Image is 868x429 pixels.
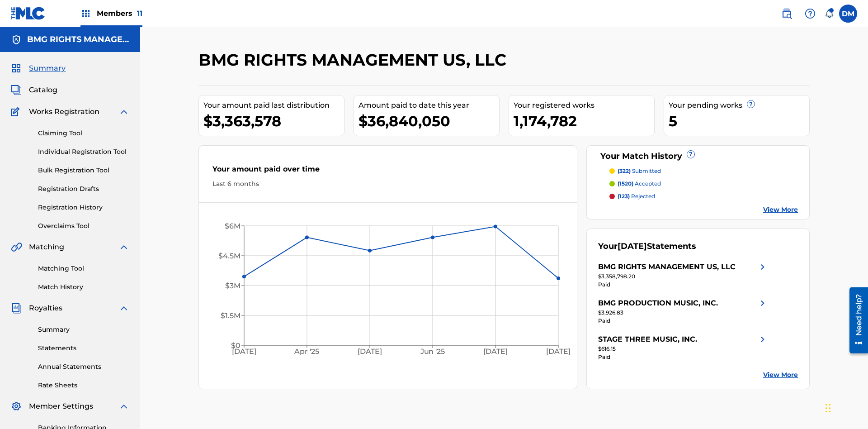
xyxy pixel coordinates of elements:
div: Your registered works [514,100,654,111]
a: View More [763,370,798,380]
span: Members [97,8,142,19]
img: right chevron icon [757,334,768,345]
div: 1,174,782 [514,111,654,131]
tspan: $3M [225,281,241,290]
a: Registration History [38,203,129,212]
img: search [781,8,792,19]
iframe: Chat Widget [823,386,868,429]
tspan: [DATE] [358,348,382,356]
div: $3,358,798.20 [598,272,768,281]
a: Individual Registration Tool [38,147,129,157]
img: expand [118,106,129,117]
div: Your amount paid over time [212,164,563,179]
a: (322) submitted [609,167,798,175]
div: User Menu [839,5,857,23]
tspan: [DATE] [232,348,256,356]
div: Paid [598,317,768,325]
img: right chevron icon [757,298,768,309]
div: 5 [669,111,809,131]
img: MLC Logo [11,7,46,20]
a: View More [763,205,798,214]
img: expand [118,303,129,314]
h2: BMG RIGHTS MANAGEMENT US, LLC [198,50,511,70]
div: Last 6 months [212,179,563,189]
a: BMG RIGHTS MANAGEMENT US, LLCright chevron icon$3,358,798.20Paid [598,262,768,289]
img: expand [118,242,129,253]
div: Your pending works [669,100,809,111]
span: Matching [29,242,64,253]
div: Help [801,5,819,23]
img: Matching [11,242,22,253]
div: BMG RIGHTS MANAGEMENT US, LLC [598,262,736,272]
div: Your amount paid last distribution [203,100,344,111]
a: Summary [38,325,129,334]
div: Your Match History [598,150,798,162]
img: Catalog [11,85,22,95]
a: (123) rejected [609,192,798,200]
a: Public Search [778,5,796,23]
div: BMG PRODUCTION MUSIC, INC. [598,298,718,309]
div: $36,840,050 [359,111,499,131]
div: $616.15 [598,345,768,353]
a: SummarySummary [11,63,66,74]
div: Your Statements [598,240,696,253]
span: Works Registration [29,106,99,117]
img: Top Rightsholders [80,8,91,19]
a: Match History [38,282,129,292]
tspan: $4.5M [218,252,241,260]
span: (1520) [618,180,633,187]
tspan: [DATE] [547,348,571,356]
span: 11 [137,9,142,18]
p: submitted [618,167,661,175]
div: Notifications [825,9,834,18]
img: right chevron icon [757,262,768,272]
tspan: $0 [231,341,241,350]
a: CatalogCatalog [11,85,57,95]
a: Registration Drafts [38,184,129,194]
a: Statements [38,343,129,353]
tspan: $1.5M [221,311,241,320]
span: ? [747,100,755,108]
span: Summary [29,63,66,74]
img: Works Registration [11,106,23,117]
img: Royalties [11,303,22,314]
div: $3,363,578 [203,111,344,131]
div: Amount paid to date this year [359,100,499,111]
tspan: $6M [225,222,241,230]
a: Overclaims Tool [38,221,129,231]
img: Accounts [11,34,22,45]
p: accepted [618,180,661,188]
a: Claiming Tool [38,129,129,138]
a: Rate Sheets [38,381,129,390]
img: Member Settings [11,401,22,412]
h5: BMG RIGHTS MANAGEMENT US, LLC [27,34,129,45]
a: Bulk Registration Tool [38,166,129,175]
img: expand [118,401,129,412]
span: Catalog [29,85,57,95]
span: ? [687,151,694,158]
tspan: Jun '25 [420,348,445,356]
div: Paid [598,281,768,289]
span: (123) [618,193,630,200]
a: Annual Statements [38,362,129,372]
div: Drag [826,395,831,422]
p: rejected [618,192,655,200]
a: (1520) accepted [609,180,798,188]
a: STAGE THREE MUSIC, INC.right chevron icon$616.15Paid [598,334,768,361]
img: help [805,8,816,19]
span: Royalties [29,303,62,314]
iframe: Resource Center [843,284,868,358]
span: Member Settings [29,401,93,412]
a: Matching Tool [38,264,129,273]
a: BMG PRODUCTION MUSIC, INC.right chevron icon$3,926.83Paid [598,298,768,325]
div: Paid [598,353,768,361]
div: $3,926.83 [598,309,768,317]
img: Summary [11,63,22,74]
div: STAGE THREE MUSIC, INC. [598,334,697,345]
tspan: Apr '25 [294,348,320,356]
span: [DATE] [618,241,647,251]
span: (322) [618,167,631,174]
